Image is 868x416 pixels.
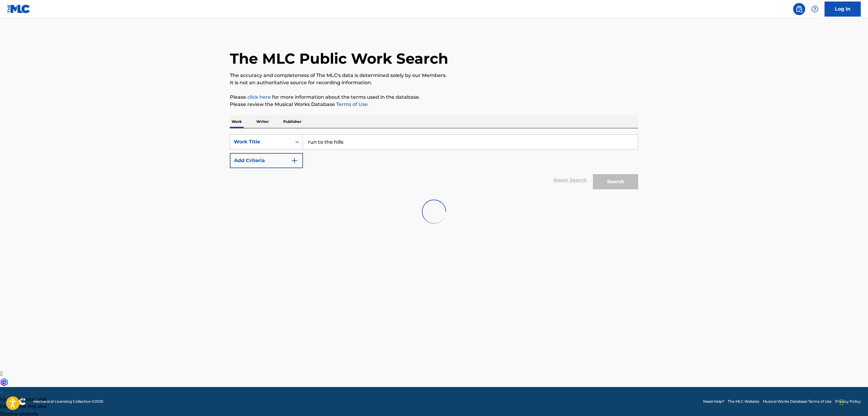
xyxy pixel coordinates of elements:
[230,101,638,108] p: Please review the Musical Works Database
[230,79,638,86] p: It is not an authoritative source for recording information.
[234,138,288,146] div: Work Title
[230,50,448,68] h1: The MLC Public Work Search
[255,115,271,128] p: Writer
[291,157,298,164] img: 9d2ae6d4665cec9f34b9.svg
[230,134,638,192] form: Search Form
[793,3,805,15] a: Public Search
[796,5,803,13] img: search
[825,2,861,17] a: Log In
[838,387,868,416] iframe: Chat Widget
[230,72,638,79] p: The accuracy and completeness of The MLC's data is determined solely by our Members.
[809,3,821,15] div: Help
[335,101,368,107] a: Terms of Use
[230,94,638,101] p: Please for more information about the terms used in the database.
[230,153,303,168] button: Add Criteria
[419,197,449,227] img: preloader
[230,115,244,128] p: Work
[281,115,303,128] p: Publisher
[811,5,818,13] img: help
[840,393,843,411] div: Drag
[247,94,271,100] a: click here
[7,5,31,13] img: MLC Logo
